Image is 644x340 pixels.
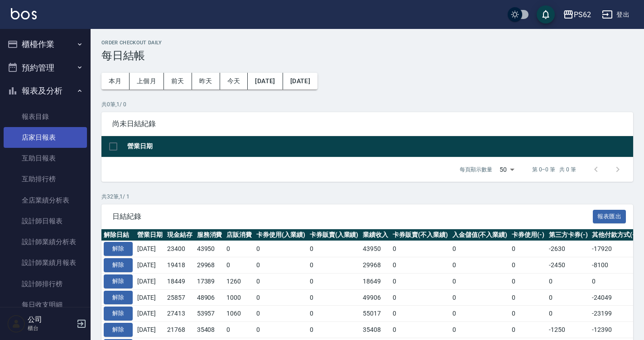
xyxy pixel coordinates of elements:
td: 0 [450,289,510,306]
button: 解除 [104,307,133,321]
td: 0 [254,273,308,289]
td: 0 [547,289,590,306]
td: 18649 [360,273,390,289]
a: 每日收支明細 [4,294,87,315]
td: [DATE] [135,257,165,274]
td: 0 [547,273,590,289]
button: 解除 [104,274,133,288]
td: 0 [509,289,547,306]
button: 解除 [104,291,133,305]
td: 0 [390,257,450,274]
th: 營業日期 [135,229,165,241]
td: 53957 [195,306,225,322]
th: 第三方卡券(-) [547,229,590,241]
button: [DATE] [248,73,283,90]
h3: 每日結帳 [101,49,633,62]
td: 49906 [360,289,390,306]
button: 預約管理 [4,56,87,80]
button: 昨天 [192,73,220,90]
td: 0 [390,306,450,322]
td: 0 [509,322,547,338]
td: 0 [254,257,308,274]
td: -23199 [590,306,639,322]
td: 0 [308,257,361,274]
span: 日結紀錄 [112,212,593,221]
td: 0 [224,257,254,274]
th: 卡券販賣(入業績) [308,229,361,241]
td: 43950 [360,241,390,257]
td: -1250 [547,322,590,338]
a: 互助排行榜 [4,169,87,189]
td: 0 [509,257,547,274]
td: 0 [308,273,361,289]
td: 0 [308,306,361,322]
a: 設計師日報表 [4,211,87,231]
td: 0 [390,322,450,338]
td: -24049 [590,289,639,306]
td: 0 [450,257,510,274]
td: 1260 [224,273,254,289]
td: 55017 [360,306,390,322]
td: -17920 [590,241,639,257]
span: 尚未日結紀錄 [112,119,622,128]
td: 0 [254,322,308,338]
button: 櫃檯作業 [4,33,87,56]
p: 第 0–0 筆 共 0 筆 [532,165,576,174]
td: 0 [590,273,639,289]
button: 報表及分析 [4,79,87,103]
td: 19418 [165,257,195,274]
td: [DATE] [135,306,165,322]
button: 上個月 [130,73,164,90]
button: 解除 [104,242,133,256]
td: -8100 [590,257,639,274]
a: 設計師排行榜 [4,274,87,294]
td: 0 [390,273,450,289]
a: 報表目錄 [4,106,87,127]
td: 0 [224,322,254,338]
th: 卡券販賣(不入業績) [390,229,450,241]
img: Logo [11,8,37,19]
th: 店販消費 [224,229,254,241]
td: [DATE] [135,322,165,338]
td: -12390 [590,322,639,338]
button: 本月 [101,73,130,90]
button: PS62 [559,5,595,24]
td: 0 [308,241,361,257]
td: 0 [308,322,361,338]
td: 1000 [224,289,254,306]
td: 0 [450,241,510,257]
th: 入金儲值(不入業績) [450,229,510,241]
td: 29968 [195,257,225,274]
td: [DATE] [135,241,165,257]
td: 23400 [165,241,195,257]
td: 0 [308,289,361,306]
button: save [537,5,555,24]
td: [DATE] [135,273,165,289]
h5: 公司 [28,315,74,324]
td: 0 [450,273,510,289]
p: 每頁顯示數量 [460,165,492,174]
a: 設計師業績分析表 [4,231,87,252]
a: 互助日報表 [4,148,87,169]
button: 今天 [220,73,248,90]
button: 前天 [164,73,192,90]
a: 店家日報表 [4,127,87,148]
td: 0 [450,306,510,322]
td: 0 [254,306,308,322]
td: 0 [254,241,308,257]
th: 服務消費 [195,229,225,241]
td: -2450 [547,257,590,274]
a: 報表匯出 [593,212,626,220]
div: 50 [496,157,518,182]
td: 29968 [360,257,390,274]
td: 25857 [165,289,195,306]
td: [DATE] [135,289,165,306]
a: 全店業績分析表 [4,190,87,211]
button: 解除 [104,323,133,337]
img: Person [7,315,25,333]
td: 27413 [165,306,195,322]
button: [DATE] [283,73,317,90]
td: 0 [224,241,254,257]
th: 卡券使用(入業績) [254,229,308,241]
h2: Order checkout daily [101,40,633,46]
